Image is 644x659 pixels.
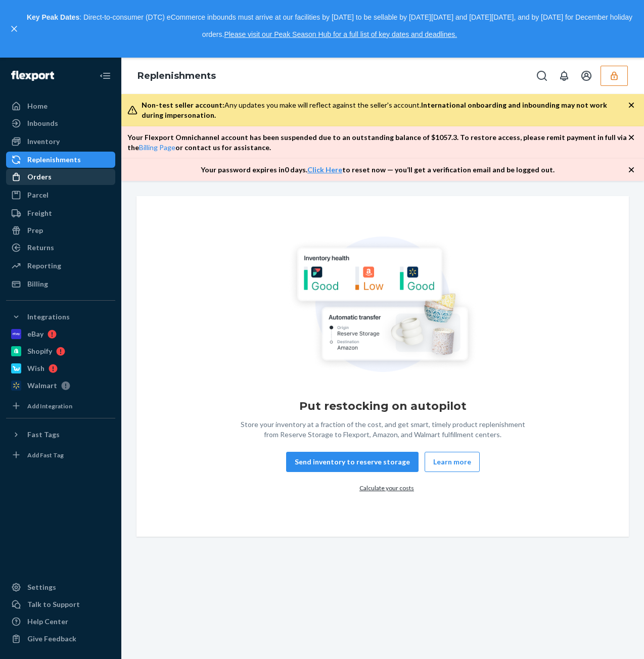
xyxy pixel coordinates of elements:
a: Calculate your costs [359,484,414,492]
a: Inbounds [6,115,115,131]
a: Reporting [6,258,115,274]
div: Inventory [27,136,60,147]
div: Billing [27,279,48,289]
div: Home [27,101,48,111]
button: Fast Tags [6,427,115,443]
button: Talk to Support [6,596,115,613]
div: Add Integration [27,402,72,410]
a: Home [6,98,115,114]
button: Close Navigation [95,66,115,86]
div: Talk to Support [27,599,80,609]
a: Parcel [6,187,115,203]
p: Your password expires in 0 days . to reset now — you’ll get a verification email and be logged out. [201,165,555,175]
div: Give Feedback [27,634,76,644]
strong: Key Peak Dates [27,13,79,21]
a: Prep [6,222,115,239]
a: Replenishments [137,70,216,81]
span: Non-test seller account: [142,101,224,109]
img: Flexport logo [11,71,54,81]
button: Open account menu [576,66,596,86]
a: Click Here [307,165,342,174]
a: Wish [6,360,115,376]
div: Parcel [27,190,49,200]
button: Send inventory to reserve storage [286,452,419,472]
div: Orders [27,172,52,182]
a: Add Fast Tag [6,447,115,463]
div: Reporting [27,261,61,271]
div: Integrations [27,312,70,322]
a: Freight [6,205,115,221]
a: Please visit our Peak Season Hub for a full list of key dates and deadlines. [224,30,457,38]
div: Freight [27,208,52,218]
div: Add Fast Tag [27,451,64,459]
a: Inventory [6,133,115,150]
div: Walmart [27,381,57,391]
div: Help Center [27,617,68,627]
button: Open Search Box [532,66,552,86]
a: Shopify [6,343,115,359]
div: Replenishments [27,155,81,165]
img: Empty list [288,237,478,376]
a: Replenishments [6,152,115,168]
button: Open notifications [554,66,574,86]
a: Returns [6,240,115,256]
div: Inbounds [27,118,58,128]
a: Walmart [6,378,115,394]
a: Billing [6,276,115,292]
div: Settings [27,582,56,592]
button: Integrations [6,309,115,325]
h1: Put restocking on autopilot [299,398,467,414]
button: close, [9,24,19,34]
a: Add Integration [6,398,115,414]
div: Shopify [27,346,52,356]
span: Chat [22,7,43,16]
p: Your Flexport Omnichannel account has been suspended due to an outstanding balance of $ 1057.3 . ... [127,132,628,153]
a: Billing Page [139,143,175,152]
div: Any updates you make will reflect against the seller's account. [142,100,628,120]
a: eBay [6,326,115,342]
div: Store your inventory at a fraction of the cost, and get smart, timely product replenishment from ... [240,419,525,440]
ol: breadcrumbs [129,62,224,91]
a: Help Center [6,614,115,630]
div: Returns [27,243,54,253]
div: Prep [27,225,43,236]
button: Learn more [425,452,480,472]
div: Wish [27,363,44,373]
a: Settings [6,579,115,595]
div: eBay [27,329,43,339]
button: Give Feedback [6,631,115,647]
div: Fast Tags [27,430,60,440]
a: Orders [6,169,115,185]
p: : Direct-to-consumer (DTC) eCommerce inbounds must arrive at our facilities by [DATE] to be sella... [24,9,635,43]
